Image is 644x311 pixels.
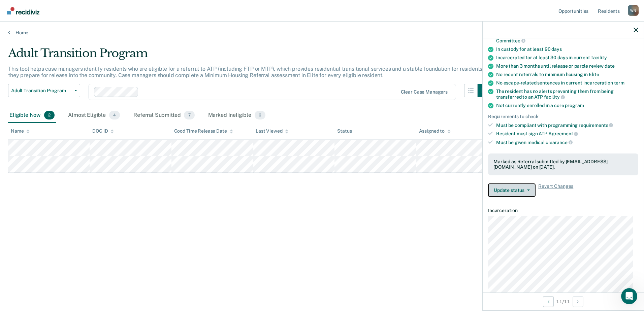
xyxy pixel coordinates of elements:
div: No escape-related sentences in current incarceration [496,80,638,86]
div: Good Time Release Date [174,128,233,134]
span: facility [591,55,607,60]
button: Profile dropdown button [628,5,639,16]
button: Previous Opportunity [543,296,554,307]
div: Name [11,128,30,134]
span: Revert Changes [538,183,573,197]
div: Not currently enrolled in a core [496,103,638,108]
div: DOC ID [92,128,114,134]
div: More than 3 months until release or parole review [496,63,638,69]
div: Referral Submitted [132,108,196,123]
div: Assigned to [419,128,451,134]
div: In custody for at least 90 [496,46,638,52]
div: Clear case managers [401,89,448,95]
span: 6 [255,111,265,119]
div: Adult Transition Program [8,46,491,66]
div: The resident has no alerts preventing them from being transferred to an ATP [496,89,638,100]
div: Status [337,128,352,134]
div: Marked Ineligible [207,108,267,123]
div: Eligible Now [8,108,56,123]
div: Last Viewed [256,128,288,134]
dt: Incarceration [488,208,638,213]
span: Agreement [548,131,578,136]
iframe: Intercom live chat [621,288,637,304]
span: 7 [184,111,194,119]
div: Marked as Referral submitted by [EMAIL_ADDRESS][DOMAIN_NAME] on [DATE]. [493,159,633,170]
span: days [551,46,561,52]
span: Adult Transition Program [11,88,72,94]
button: Update status [488,183,536,197]
span: term [614,80,624,85]
a: Home [8,30,636,36]
span: program [565,103,584,108]
span: Committee [496,38,525,43]
div: Must be compliant with programming [496,122,638,128]
div: No recent referrals to minimum housing in [496,72,638,77]
div: Incarcerated for at least 30 days in current [496,55,638,61]
div: Must be given medical [496,139,638,145]
img: Recidiviz [7,7,39,14]
span: 4 [109,111,120,119]
span: Elite [589,72,599,77]
span: date [605,63,614,69]
span: facility [544,94,565,100]
div: Requirements to check [488,114,638,119]
span: 2 [44,111,55,119]
div: Almost Eligible [67,108,121,123]
button: Next Opportunity [573,296,583,307]
span: clearance [546,140,573,145]
p: This tool helps case managers identify residents who are eligible for a referral to ATP (includin... [8,66,489,78]
div: Resident must sign ATP [496,131,638,137]
span: requirements [579,123,613,128]
div: W N [628,5,639,16]
div: 11 / 11 [483,292,644,310]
